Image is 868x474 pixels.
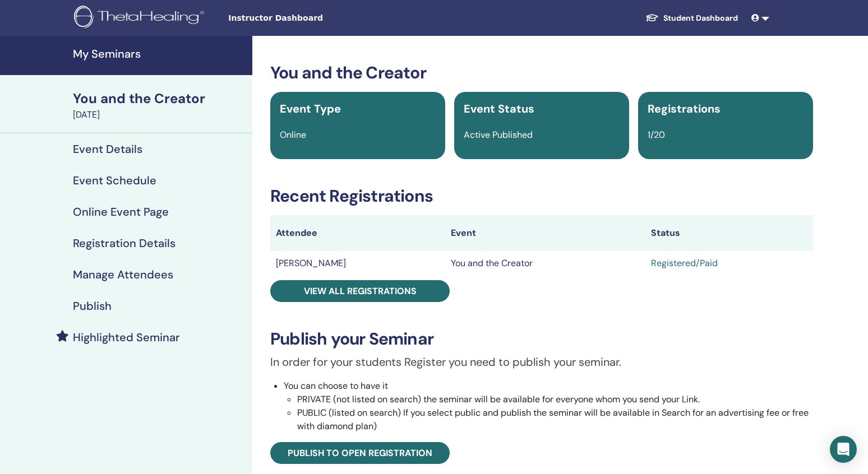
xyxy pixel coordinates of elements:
th: Status [645,215,813,251]
a: Publish to open registration [270,442,450,464]
h3: Recent Registrations [270,186,813,206]
h4: Registration Details [73,236,176,250]
span: Event Type [280,101,341,116]
h3: You and the Creator [270,63,813,83]
p: In order for your students Register you need to publish your seminar. [270,354,813,370]
th: Attendee [270,215,445,251]
h4: Event Schedule [73,174,156,187]
img: logo.png [74,6,208,31]
img: graduation-cap-white.svg [645,13,659,22]
div: Registered/Paid [651,257,807,270]
span: 1/20 [648,129,665,141]
h4: My Seminars [73,47,246,61]
h4: Manage Attendees [73,268,173,281]
li: PUBLIC (listed on search) If you select public and publish the seminar will be available in Searc... [297,406,813,433]
span: Publish to open registration [288,447,432,459]
span: View all registrations [304,285,417,297]
li: You can choose to have it [284,379,813,433]
h3: Publish your Seminar [270,329,813,349]
span: Event Status [464,101,534,116]
h4: Publish [73,299,112,313]
h4: Online Event Page [73,205,169,219]
li: PRIVATE (not listed on search) the seminar will be available for everyone whom you send your Link. [297,393,813,406]
th: Event [445,215,645,251]
div: [DATE] [73,108,246,122]
h4: Event Details [73,142,142,156]
td: You and the Creator [445,251,645,276]
div: Open Intercom Messenger [830,436,857,463]
span: Online [280,129,306,141]
a: You and the Creator[DATE] [66,89,252,122]
span: Registrations [648,101,721,116]
a: Student Dashboard [636,8,747,29]
span: Instructor Dashboard [228,12,396,24]
div: You and the Creator [73,89,246,108]
span: Active Published [464,129,533,141]
h4: Highlighted Seminar [73,331,180,344]
td: [PERSON_NAME] [270,251,445,276]
a: View all registrations [270,280,450,302]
